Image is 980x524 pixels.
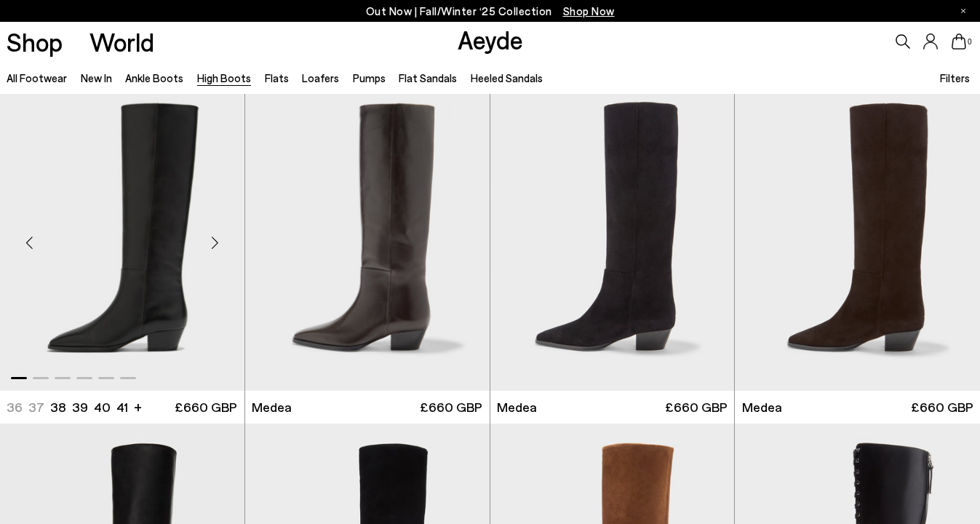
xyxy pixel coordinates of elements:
a: World [89,29,154,55]
span: Filters [940,71,970,84]
li: 39 [72,398,88,416]
span: Navigate to /collections/new-in [563,4,615,17]
img: Medea Suede Knee-High Boots [490,83,735,390]
a: Ankle Boots [125,71,183,84]
a: Loafers [302,71,339,84]
li: + [134,397,142,416]
p: Out Now | Fall/Winter ‘25 Collection [366,2,615,20]
a: Flats [265,71,289,84]
a: Medea £660 GBP [490,391,735,424]
span: Medea [252,398,292,416]
a: Medea £660 GBP [735,391,980,424]
span: 0 [966,38,973,46]
a: 0 [952,33,966,49]
span: £660 GBP [175,398,237,416]
img: Medea Suede Knee-High Boots [735,83,980,390]
span: £660 GBP [665,398,728,416]
li: 41 [116,398,128,416]
a: High Boots [197,71,251,84]
a: New In [81,71,112,84]
span: £660 GBP [911,398,973,416]
div: Next slide [194,221,237,264]
ul: variant [7,398,124,416]
span: Medea [742,398,782,416]
a: Pumps [353,71,386,84]
a: Flat Sandals [399,71,457,84]
a: Heeled Sandals [471,71,543,84]
div: Previous slide [7,221,51,264]
span: Medea [497,398,537,416]
a: Next slide Previous slide [245,83,490,390]
a: Aeyde [458,24,523,55]
a: Shop [7,29,63,55]
img: Medea Knee-High Boots [245,83,490,390]
a: Medea £660 GBP [245,391,490,424]
a: All Footwear [7,71,67,84]
span: £660 GBP [420,398,482,416]
li: 40 [94,398,111,416]
div: 1 / 6 [245,83,490,390]
li: 38 [50,398,66,416]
